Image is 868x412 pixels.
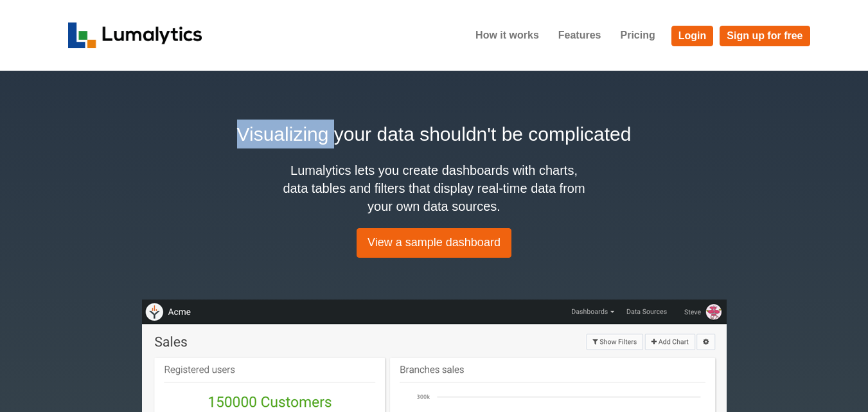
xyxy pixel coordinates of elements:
a: Pricing [610,19,664,51]
h2: Visualizing your data shouldn't be complicated [68,120,801,148]
a: View a sample dashboard [357,228,511,258]
a: Features [549,19,611,51]
a: Sign up for free [720,26,810,46]
h4: Lumalytics lets you create dashboards with charts, data tables and filters that display real-time... [280,161,589,215]
a: Login [671,26,714,46]
a: How it works [466,19,549,51]
img: logo_v2-f34f87db3d4d9f5311d6c47995059ad6168825a3e1eb260e01c8041e89355404.png [68,22,202,48]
